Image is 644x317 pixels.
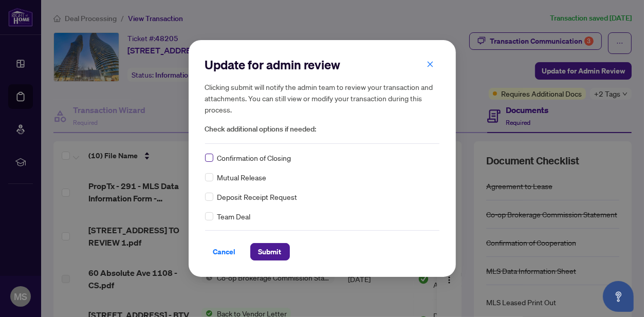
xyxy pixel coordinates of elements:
[205,243,244,260] button: Cancel
[205,81,439,115] h5: Clicking submit will notify the admin team to review your transaction and attachments. You can st...
[427,61,434,68] span: close
[259,244,282,260] span: Submit
[217,211,251,222] span: Team Deal
[217,172,267,183] span: Mutual Release
[217,152,291,163] span: Confirmation of Closing
[217,191,298,202] span: Deposit Receipt Request
[603,281,634,312] button: Open asap
[250,243,290,260] button: Submit
[213,244,236,260] span: Cancel
[205,123,439,135] span: Check additional options if needed:
[205,57,439,73] h2: Update for admin review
